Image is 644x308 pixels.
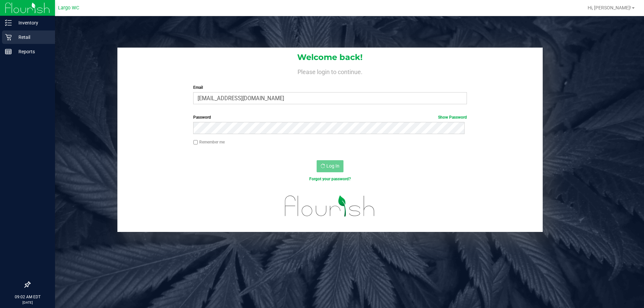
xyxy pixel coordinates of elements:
[193,140,198,145] input: Remember me
[438,115,467,120] a: Show Password
[117,53,543,62] h1: Welcome back!
[3,300,52,305] p: [DATE]
[12,19,52,27] p: Inventory
[193,139,225,145] label: Remember me
[20,253,28,261] iframe: Resource center unread badge
[193,115,211,120] span: Password
[5,34,12,41] inline-svg: Retail
[3,294,52,300] p: 09:02 AM EDT
[326,163,339,169] span: Log In
[12,33,52,41] p: Retail
[5,19,12,26] inline-svg: Inventory
[117,67,543,75] h4: Please login to continue.
[58,5,79,11] span: Largo WC
[309,177,351,181] a: Forgot your password?
[7,254,27,274] iframe: Resource center
[193,84,467,90] label: Email
[5,48,12,55] inline-svg: Reports
[588,5,631,10] span: Hi, [PERSON_NAME]!
[277,189,383,223] img: flourish_logo.svg
[317,160,343,172] button: Log In
[12,48,52,56] p: Reports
